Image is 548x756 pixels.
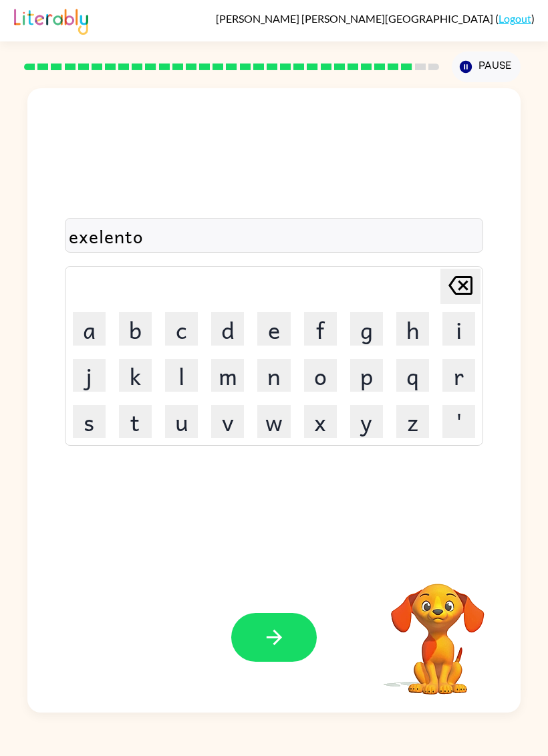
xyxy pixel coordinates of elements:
[165,359,198,392] button: l
[396,405,429,438] button: z
[304,359,337,392] button: o
[73,405,106,438] button: s
[165,312,198,345] button: c
[211,405,244,438] button: v
[304,312,337,345] button: f
[371,563,505,697] video: Your browser must support playing .mp4 files to use Literably. Please try using another browser.
[257,359,290,392] button: n
[119,405,152,438] button: t
[442,312,475,345] button: i
[165,405,198,438] button: u
[216,12,495,25] span: [PERSON_NAME] [PERSON_NAME][GEOGRAPHIC_DATA]
[257,405,290,438] button: w
[442,405,475,438] button: '
[304,405,337,438] button: x
[499,12,531,25] a: Logout
[442,359,475,392] button: r
[119,312,152,345] button: b
[69,222,480,250] div: exelento
[211,359,244,392] button: m
[14,5,88,35] img: Literably
[119,359,152,392] button: k
[350,359,383,392] button: p
[396,359,429,392] button: q
[350,405,383,438] button: y
[257,312,290,345] button: e
[396,312,429,345] button: h
[73,359,106,392] button: j
[350,312,383,345] button: g
[216,12,535,25] div: ( )
[452,51,521,82] button: Pause
[211,312,244,345] button: d
[73,312,106,345] button: a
